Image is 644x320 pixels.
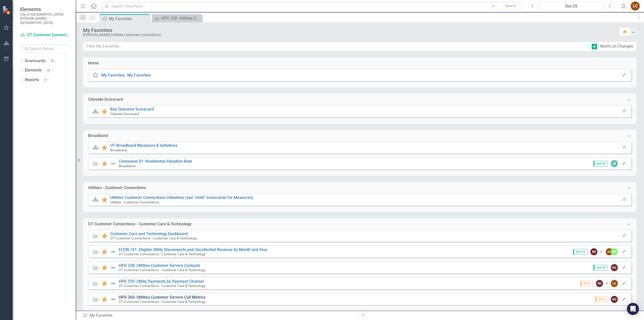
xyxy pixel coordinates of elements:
small: UT Customer Connections - Customer Care & Technology [119,300,205,304]
small: City of [GEOGRAPHIC_DATA][PERSON_NAME], [GEOGRAPHIC_DATA] [20,12,70,25]
input: Filter My Favorites... [83,42,589,51]
div: KU [611,296,618,303]
a: Elements [25,67,42,73]
div: Utilities - Customer Connections [88,185,146,191]
img: Not Defined [110,280,116,287]
img: Not Defined [110,265,116,271]
div: KU [611,264,618,271]
div: Broadband [88,133,108,139]
span: Oct-25 [573,249,587,255]
div: 76 [48,59,56,63]
div: Citywide Scorecard [88,97,123,102]
div: My Favorites [83,27,614,33]
a: UT Broadband Measures & Initiatives [110,143,177,148]
a: Reports [25,77,39,83]
div: My Favorites [109,16,148,22]
small: Broadband [110,148,127,152]
button: Oct-25 [539,2,603,11]
a: My Favorites [127,73,151,78]
a: HPG 260. Utilities Customer Service Call Metrics [119,295,206,300]
div: KU [590,248,597,255]
div: Open Intercom Messenger [627,303,639,315]
div: UT Customer Connections - Customer Care & Technology [88,221,191,227]
a: HPG 258. Utilities Customer Service Contacts [153,15,201,21]
a: Connexion 01: Residential Adoption Rate [119,159,192,164]
a: Customer Care and Technology Dashboard [110,231,188,236]
div: 11 [42,78,50,82]
span: Elements [20,6,70,12]
div: [PERSON_NAME] (Utilities Customer Connections) [83,33,614,37]
img: ClearPoint Strategy [3,6,11,15]
small: UT Customer Connections - Customer Care & Technology [119,252,205,256]
small: Citywide Scorecard [110,112,139,116]
a: Key Outcome Scorecard [110,107,154,112]
small: UT Customer Connections - Customer Care & Technology [119,284,205,288]
button: Search [498,3,523,10]
small: Broadband [119,164,136,168]
span: 2024 [581,281,593,286]
button: Set Home Page [620,72,628,79]
span: Search [505,4,516,8]
div: JR [611,160,618,167]
img: Not Defined [110,296,116,302]
button: LC [631,2,640,11]
div: LC [606,248,613,255]
small: UT Customer Connections - Customer Care & Technology [110,236,197,240]
a: ECON 101. Eligible Utility Disconnects and Uncollected Revenue by Month and Year [119,247,268,252]
div: Home [88,60,99,66]
div: Oct-25 [541,3,602,9]
img: Not Defined [110,161,116,167]
a: UT Customer Connections - Customer Care & Technology [20,32,70,38]
span: Oct-25 [593,265,608,270]
a: My Favorites [101,73,125,78]
input: Search ClearPoint... [102,2,525,11]
div: GS [611,248,618,255]
a: Scorecards [25,58,46,64]
div: LC [611,280,618,287]
span: 2024 [595,297,608,302]
a: HPG 258. Utilities Customer Service Contacts [119,263,200,268]
div: 19 [44,68,52,73]
a: HPG 259. Utility Payments by Payment Channel [119,279,204,284]
small: UT Customer Connections - Customer Care & Technology [119,268,205,272]
div: Notify on Changes [600,44,633,49]
img: Not Defined [110,249,116,255]
input: Search Below... [20,44,70,53]
span: Oct-25 [593,161,608,166]
small: Utilities - Customer Connections [110,200,159,204]
a: Utilities Customer Connections Initiatives (see "child" scorecards for Measures) [110,195,253,200]
div: KU [596,280,603,287]
div: My Favorites [83,313,356,318]
div: HPG 258. Utilities Customer Service Contacts [161,15,201,21]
